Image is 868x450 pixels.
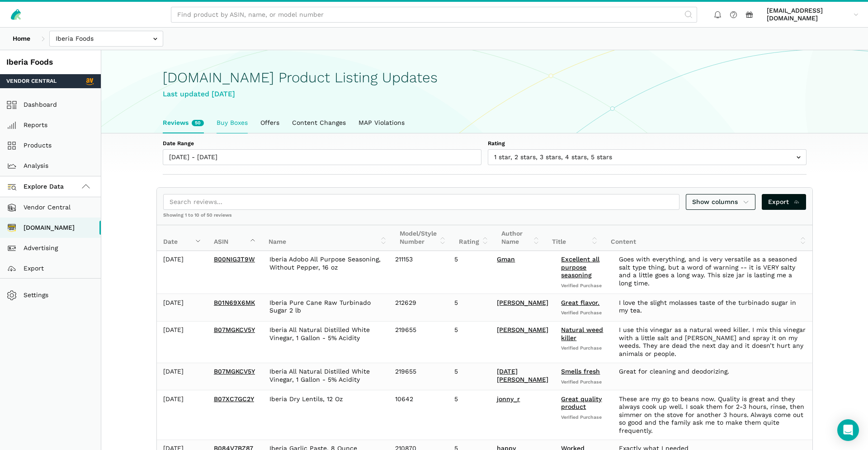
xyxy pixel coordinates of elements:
td: Iberia All Natural Distilled White Vinegar, 1 Gallon - 5% Acidity [263,363,389,390]
td: Iberia Dry Lentils, 12 Oz [263,390,389,440]
a: B01N69X6MK [214,299,255,306]
a: jonny_r [497,395,520,403]
th: Rating: activate to sort column ascending [453,225,495,251]
td: 219655 [389,321,448,363]
a: [PERSON_NAME] [497,299,548,306]
div: Open Intercom Messenger [837,419,859,441]
a: Natural weed killer [561,326,603,341]
a: [EMAIL_ADDRESS][DOMAIN_NAME] [764,5,862,24]
a: Great quality product [561,395,602,411]
div: Great for cleaning and deodorizing. [619,368,806,376]
td: 211153 [389,251,448,294]
a: Great flavor. [561,299,599,306]
label: Rating [488,140,807,148]
a: Content Changes [286,113,352,133]
div: Showing 1 to 10 of 50 reviews [157,212,812,225]
a: B00NIG3T9W [214,256,255,263]
th: Title: activate to sort column ascending [546,225,604,251]
a: Smells fresh [561,368,600,375]
td: 5 [448,390,491,440]
div: Goes with everything, and is very versatile as a seasoned salt type thing, but a word of warning ... [619,256,806,287]
td: Iberia All Natural Distilled White Vinegar, 1 Gallon - 5% Acidity [263,321,389,363]
td: 10642 [389,390,448,440]
span: Vendor Central [6,77,57,85]
td: [DATE] [157,390,208,440]
a: B07MGKCV5Y [214,368,255,375]
a: Export [762,194,807,210]
h1: [DOMAIN_NAME] Product Listing Updates [163,70,807,85]
th: Model/Style Number: activate to sort column ascending [393,225,453,251]
a: Show columns [686,194,755,210]
span: Explore Data [9,181,64,192]
a: Home [6,31,37,47]
td: 5 [448,251,491,294]
input: Search reviews... [163,194,679,210]
input: Iberia Foods [49,31,163,47]
th: Name: activate to sort column ascending [262,225,393,251]
span: [EMAIL_ADDRESS][DOMAIN_NAME] [767,7,850,23]
td: [DATE] [157,363,208,390]
th: Date: activate to sort column ascending [157,225,208,251]
a: Buy Boxes [210,113,254,133]
span: Verified Purchase [561,283,606,289]
div: I love the slight molasses taste of the turbinado sugar in my tea. [619,299,806,315]
span: Export [768,197,800,207]
a: Offers [254,113,286,133]
td: 219655 [389,363,448,390]
div: I use this vinegar as a natural weed killer. I mix this vinegar with a little salt and [PERSON_NA... [619,326,806,358]
td: 5 [448,321,491,363]
span: Show columns [692,197,749,207]
span: Verified Purchase [561,379,606,385]
a: [DATE][PERSON_NAME] [497,368,548,383]
input: 1 star, 2 stars, 3 stars, 4 stars, 5 stars [488,149,807,165]
td: 5 [448,363,491,390]
label: Date Range [163,140,481,148]
span: Verified Purchase [561,345,606,351]
th: ASIN: activate to sort column ascending [208,225,262,251]
td: [DATE] [157,294,208,322]
td: Iberia Pure Cane Raw Turbinado Sugar 2 lb [263,294,389,322]
a: Reviews50 [156,113,210,133]
a: Gman [497,256,515,263]
a: Excellent all purpose seasoning [561,256,599,279]
th: Author Name: activate to sort column ascending [495,225,546,251]
span: Verified Purchase [561,310,606,316]
td: 5 [448,294,491,322]
a: [PERSON_NAME] [497,326,548,333]
span: Verified Purchase [561,414,606,421]
a: B07MGKCV5Y [214,326,255,333]
div: Last updated [DATE] [163,89,807,100]
div: These are my go to beans now. Quality is great and they always cook up well. I soak them for 2-3 ... [619,395,806,435]
td: 212629 [389,294,448,322]
td: Iberia Adobo All Purpose Seasoning, Without Pepper, 16 oz [263,251,389,294]
a: B07XC7GC2Y [214,395,254,403]
td: [DATE] [157,251,208,294]
div: Iberia Foods [6,57,94,68]
td: [DATE] [157,321,208,363]
a: MAP Violations [352,113,411,133]
th: Content: activate to sort column ascending [604,225,812,251]
span: New reviews in the last week [192,120,204,126]
input: Find product by ASIN, name, or model number [171,7,697,23]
